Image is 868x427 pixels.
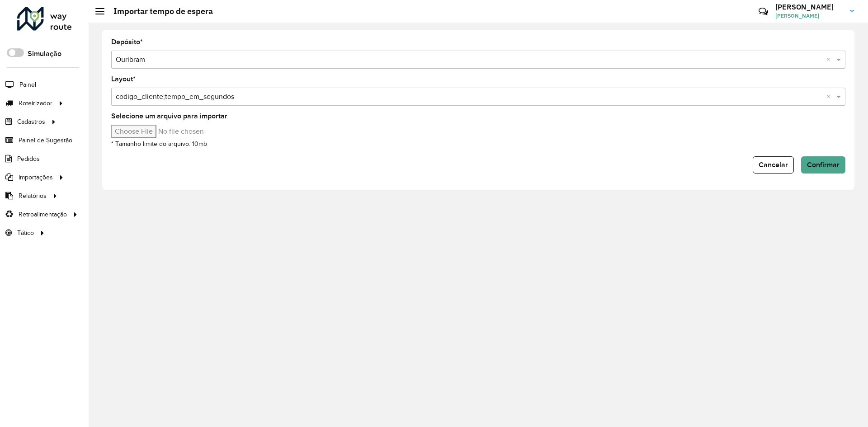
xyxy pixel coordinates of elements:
span: Cadastros [17,117,45,127]
span: Retroalimentação [19,210,67,219]
span: Clear all [826,54,834,65]
span: Confirmar [807,161,840,169]
div: Críticas? Dúvidas? Elogios? Sugestões? Entre em contato conosco! [651,3,745,27]
h2: Importar tempo de espera [104,6,213,16]
span: Relatórios [19,191,47,201]
span: Painel de Sugestão [19,136,72,145]
span: Cancelar [759,161,788,169]
h3: [PERSON_NAME] [775,3,843,11]
span: Clear all [826,91,834,102]
button: Confirmar [801,156,845,174]
label: Selecione um arquivo para importar [111,111,227,122]
span: Painel [19,80,36,89]
span: Importações [19,173,53,182]
span: [PERSON_NAME] [775,12,843,20]
a: Contato Rápido [754,2,773,21]
span: Tático [17,228,34,238]
label: Layout [111,74,136,84]
span: Pedidos [17,154,40,164]
small: * Tamanho limite do arquivo: 10mb [111,141,207,147]
label: Simulação [28,48,61,59]
button: Cancelar [753,156,794,174]
label: Depósito [111,37,143,47]
span: Roteirizador [19,99,52,108]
